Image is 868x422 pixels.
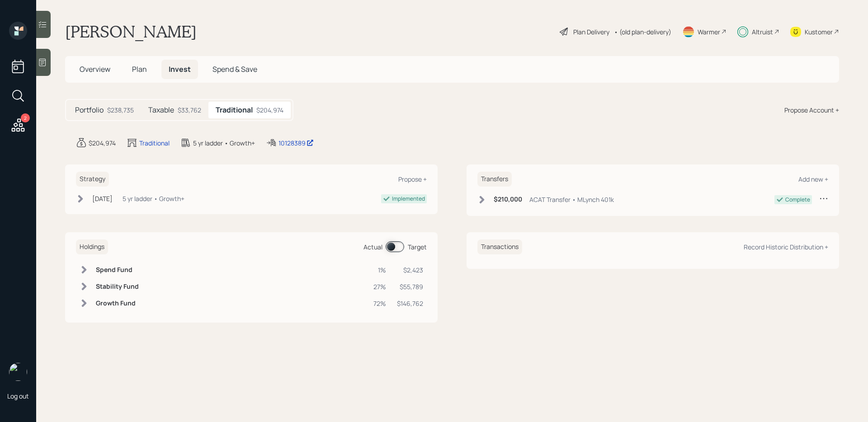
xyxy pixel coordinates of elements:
[614,27,671,37] div: • (old plan-delivery)
[398,175,427,183] div: Propose +
[373,282,386,291] div: 27%
[408,242,427,252] div: Target
[96,300,139,307] h6: Growth Fund
[75,106,104,114] h5: Portfolio
[123,194,184,203] div: 5 yr ladder • Growth+
[96,283,139,291] h6: Stability Fund
[107,105,134,115] div: $238,735
[169,64,191,74] span: Invest
[89,138,116,148] div: $204,974
[21,113,30,122] div: 2
[139,138,170,148] div: Traditional
[698,27,720,37] div: Warmer
[7,392,29,400] div: Log out
[744,243,828,251] div: Record Historic Distribution +
[278,138,314,148] div: 10128389
[363,242,382,252] div: Actual
[212,64,257,74] span: Spend & Save
[373,299,386,308] div: 72%
[494,196,522,203] h6: $210,000
[256,105,283,115] div: $204,974
[178,105,201,115] div: $33,762
[148,106,174,114] h5: Taxable
[477,239,522,254] h6: Transactions
[397,265,423,275] div: $2,423
[392,195,425,203] div: Implemented
[193,138,255,148] div: 5 yr ladder • Growth+
[373,265,386,275] div: 1%
[573,27,609,37] div: Plan Delivery
[76,239,108,254] h6: Holdings
[805,27,833,37] div: Kustomer
[76,172,109,187] h6: Strategy
[9,363,27,381] img: sami-boghos-headshot.png
[132,64,147,74] span: Plan
[798,175,828,183] div: Add new +
[96,266,139,274] h6: Spend Fund
[65,22,197,42] h1: [PERSON_NAME]
[397,299,423,308] div: $146,762
[529,195,614,204] div: ACAT Transfer • MLynch 401k
[216,106,253,114] h5: Traditional
[785,196,810,204] div: Complete
[397,282,423,291] div: $55,789
[752,27,773,37] div: Altruist
[477,172,512,187] h6: Transfers
[784,105,839,115] div: Propose Account +
[80,64,110,74] span: Overview
[92,194,113,203] div: [DATE]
